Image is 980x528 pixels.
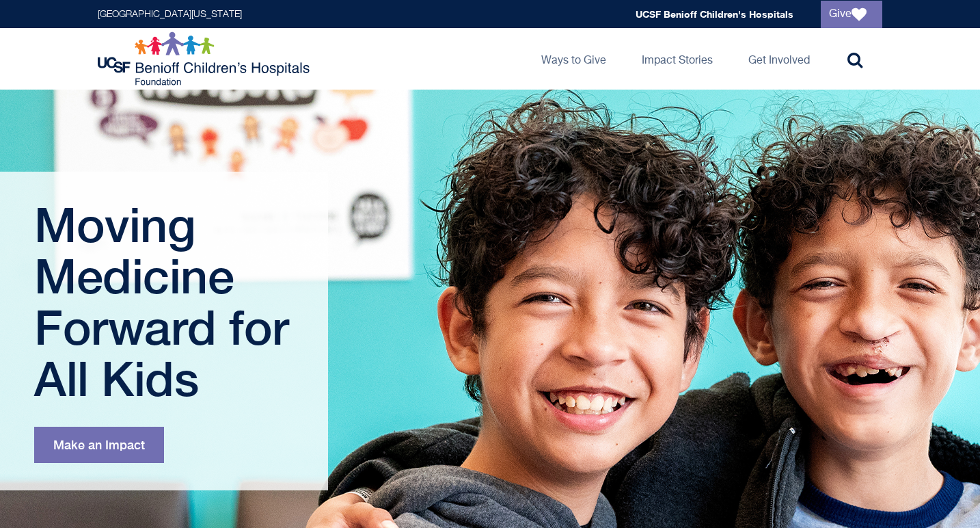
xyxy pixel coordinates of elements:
[530,28,617,90] a: Ways to Give
[34,427,164,463] a: Make an Impact
[636,8,793,20] a: UCSF Benioff Children's Hospitals
[98,31,313,86] img: Logo for UCSF Benioff Children's Hospitals Foundation
[631,28,724,90] a: Impact Stories
[737,28,821,90] a: Get Involved
[821,1,882,28] a: Give
[34,199,297,404] h1: Moving Medicine Forward for All Kids
[98,10,242,19] a: [GEOGRAPHIC_DATA][US_STATE]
